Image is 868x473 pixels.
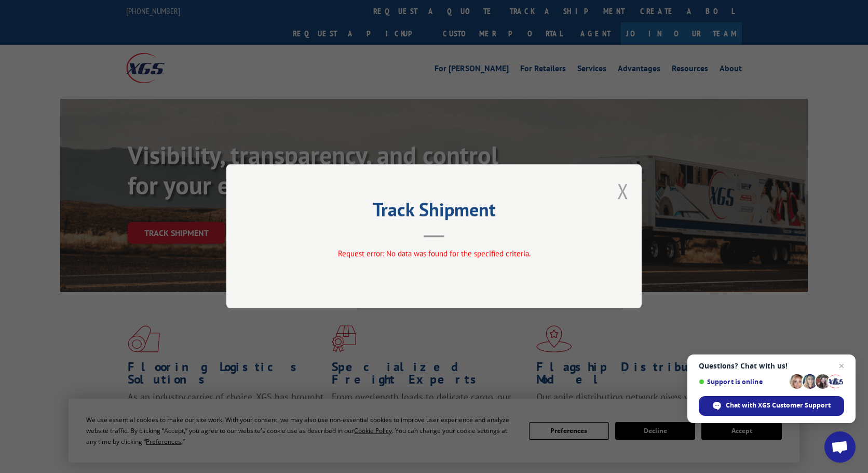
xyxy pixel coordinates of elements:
[824,431,856,463] div: Open chat
[617,177,629,205] button: Close modal
[699,362,844,370] span: Questions? Chat with us!
[726,401,831,410] span: Chat with XGS Customer Support
[699,396,844,416] div: Chat with XGS Customer Support
[338,249,531,259] span: Request error: No data was found for the specified criteria.
[699,378,786,386] span: Support is online
[278,202,590,222] h2: Track Shipment
[835,360,848,372] span: Close chat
